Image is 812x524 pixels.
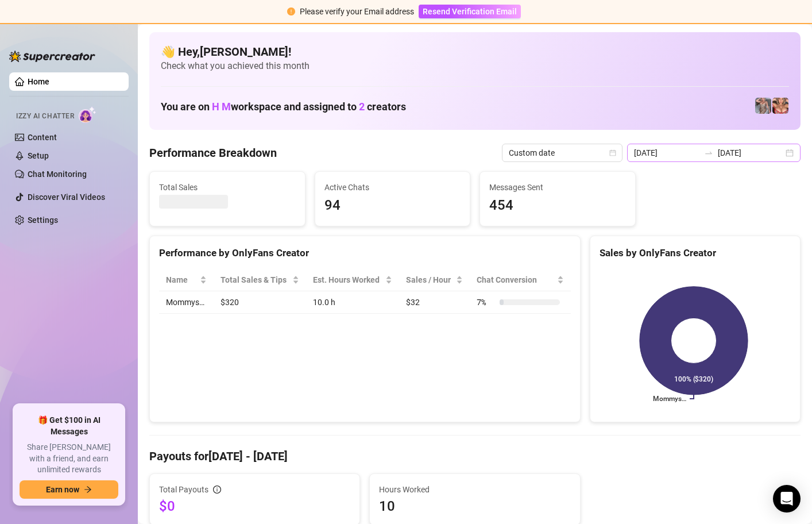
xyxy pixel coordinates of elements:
span: $0 [159,497,350,515]
div: Performance by OnlyFans Creator [159,245,571,261]
th: Sales / Hour [399,269,470,291]
img: pennylondon [772,98,788,114]
span: swap-right [704,148,713,157]
span: Custom date [509,144,616,161]
span: Earn now [46,485,79,494]
a: Settings [28,215,58,225]
span: Check what you achieved this month [161,60,789,72]
div: Est. Hours Worked [313,273,383,286]
span: exclamation-circle [287,7,295,16]
th: Total Sales & Tips [214,269,306,291]
img: pennylondonvip [755,98,771,114]
button: Resend Verification Email [419,5,521,18]
td: Mommys… [159,291,214,314]
span: H M [212,101,231,113]
input: Start date [634,147,699,159]
span: info-circle [213,486,221,494]
h4: 👋 Hey, [PERSON_NAME] ! [161,44,789,60]
span: Messages Sent [489,181,626,194]
th: Chat Conversion [470,269,571,291]
span: to [704,148,713,157]
span: 2 [359,101,365,113]
span: Resend Verification Email [423,7,517,16]
h4: Performance Breakdown [149,145,277,161]
text: Mommys… [653,395,686,403]
span: arrow-right [84,486,92,494]
td: $32 [399,291,470,314]
span: Total Sales [159,181,296,194]
h4: Payouts for [DATE] - [DATE] [149,448,801,464]
span: Chat Conversion [477,273,555,286]
span: Total Sales & Tips [221,273,290,286]
h1: You are on workspace and assigned to creators [161,101,406,113]
a: Discover Viral Videos [28,192,105,202]
span: Izzy AI Chatter [16,111,74,122]
span: 🎁 Get $100 in AI Messages [20,415,118,437]
a: Home [28,77,49,86]
span: Share [PERSON_NAME] with a friend, and earn unlimited rewards [20,442,118,476]
span: 454 [489,195,626,217]
input: End date [718,147,783,159]
span: 94 [324,195,461,217]
th: Name [159,269,214,291]
a: Content [28,133,57,142]
div: Sales by OnlyFans Creator [600,245,791,261]
span: 10 [379,497,570,515]
a: Chat Monitoring [28,169,87,179]
span: Total Payouts [159,483,208,496]
span: Hours Worked [379,483,570,496]
img: AI Chatter [79,106,96,123]
button: Earn nowarrow-right [20,480,118,499]
td: $320 [214,291,306,314]
img: logo-BBDzfeDw.svg [9,51,95,62]
div: Open Intercom Messenger [773,485,801,513]
td: 10.0 h [306,291,399,314]
span: calendar [609,149,616,156]
a: Setup [28,151,49,160]
span: Name [166,273,198,286]
div: Please verify your Email address [300,5,414,18]
span: 7 % [477,296,495,309]
span: Active Chats [324,181,461,194]
span: Sales / Hour [406,273,454,286]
